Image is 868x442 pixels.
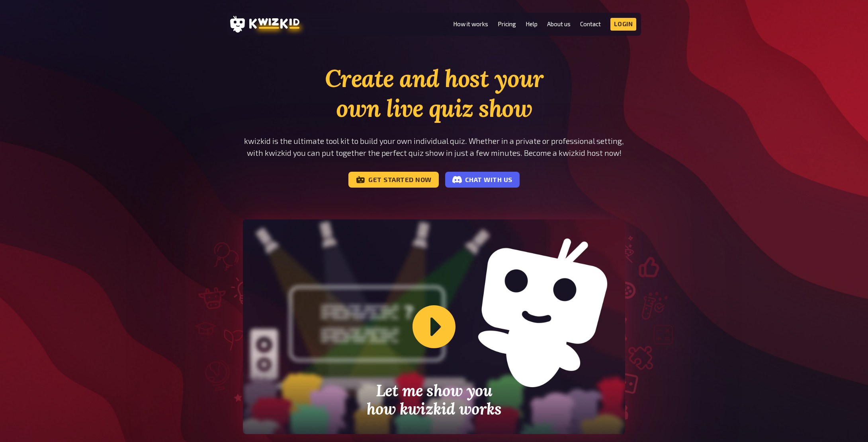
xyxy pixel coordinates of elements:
[445,172,520,188] a: Chat with us
[453,21,488,27] a: How it works
[319,382,549,418] h2: Let me show you how kwizkid works
[243,135,625,159] p: kwizkid is the ultimate tool kit to build your own individual quiz. Whether in a private or profe...
[547,21,571,27] a: About us
[498,21,516,27] a: Pricing
[243,64,625,123] h1: Create and host your own live quiz show
[526,21,538,27] a: Help
[348,172,439,188] a: Get started now
[580,21,601,27] a: Contact
[610,18,637,31] a: Login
